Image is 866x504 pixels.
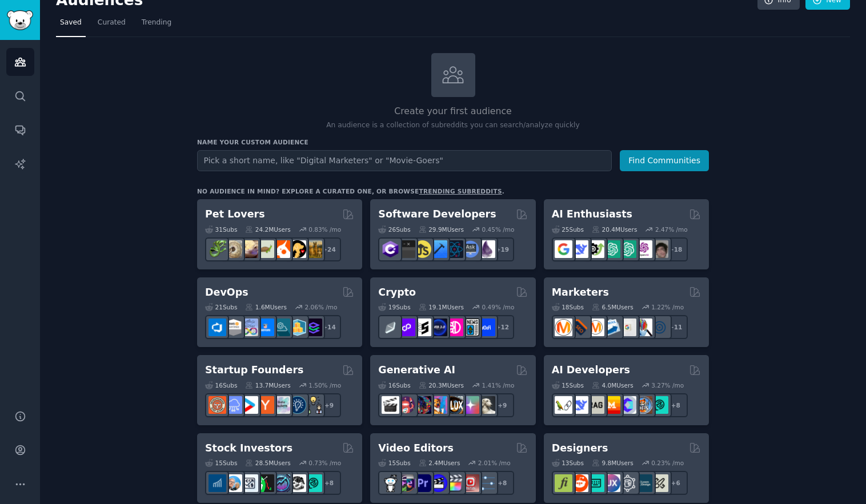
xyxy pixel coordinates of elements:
[478,318,495,336] img: defi_
[414,396,431,414] img: deepdream
[272,318,290,336] img: platformengineering
[635,240,652,258] img: OpenAIDev
[651,396,668,414] img: AIDevelopersSociety
[382,474,399,492] img: gopro
[224,474,242,492] img: ValueInvesting
[592,459,634,467] div: 9.8M Users
[272,240,290,258] img: cockatiel
[552,459,584,467] div: 13 Sub s
[587,474,604,492] img: UI_Design
[552,225,584,233] div: 25 Sub s
[378,207,496,221] h2: Software Developers
[98,18,126,28] span: Curated
[620,150,709,171] button: Find Communities
[56,14,86,37] a: Saved
[245,225,290,233] div: 24.2M Users
[205,285,248,300] h2: DevOps
[619,318,636,336] img: googleads
[490,471,514,495] div: + 8
[482,381,515,389] div: 1.41 % /mo
[240,318,258,336] img: Docker_DevOps
[478,396,495,414] img: DreamBooth
[317,393,341,417] div: + 9
[205,303,237,311] div: 21 Sub s
[462,396,479,414] img: starryai
[308,381,341,389] div: 1.50 % /mo
[430,396,447,414] img: sdforall
[304,474,322,492] img: technicalanalysis
[490,393,514,417] div: + 9
[462,318,479,336] img: CryptoNews
[635,474,652,492] img: learndesign
[378,441,454,455] h2: Video Editors
[197,104,709,119] h2: Create your first audience
[587,318,604,336] img: AskMarketing
[245,459,290,467] div: 28.5M Users
[651,318,668,336] img: OnlineMarketing
[378,225,410,233] div: 26 Sub s
[446,474,463,492] img: finalcutpro
[446,318,463,336] img: defiblockchain
[414,474,431,492] img: premiere
[398,396,415,414] img: dalle2
[224,318,242,336] img: AWS_Certified_Experts
[603,474,620,492] img: UXDesign
[462,474,479,492] img: Youtubevideo
[378,363,455,377] h2: Generative AI
[430,240,447,258] img: iOSProgramming
[419,303,464,311] div: 19.1M Users
[603,396,620,414] img: MistralAI
[490,237,514,261] div: + 19
[378,459,410,467] div: 15 Sub s
[224,396,242,414] img: SaaS
[635,318,652,336] img: MarketingResearch
[94,14,130,37] a: Curated
[224,240,242,258] img: ballpython
[651,381,684,389] div: 3.27 % /mo
[462,240,479,258] img: AskComputerScience
[555,396,572,414] img: LangChain
[245,381,290,389] div: 13.7M Users
[288,474,306,492] img: swingtrading
[490,315,514,339] div: + 12
[317,237,341,261] div: + 24
[482,225,515,233] div: 0.45 % /mo
[240,396,258,414] img: startup
[552,303,584,311] div: 18 Sub s
[664,315,688,339] div: + 11
[555,474,572,492] img: typography
[317,315,341,339] div: + 14
[398,318,415,336] img: 0xPolygon
[305,303,338,311] div: 2.06 % /mo
[197,150,612,171] input: Pick a short name, like "Digital Marketers" or "Movie-Goers"
[205,459,237,467] div: 15 Sub s
[414,240,431,258] img: learnjavascript
[587,240,604,258] img: AItoolsCatalog
[288,240,306,258] img: PetAdvice
[304,396,322,414] img: growmybusiness
[209,396,226,414] img: EntrepreneurRideAlong
[651,459,684,467] div: 0.23 % /mo
[317,471,341,495] div: + 8
[552,207,632,221] h2: AI Enthusiasts
[205,381,237,389] div: 16 Sub s
[651,303,684,311] div: 1.22 % /mo
[571,318,588,336] img: bigseo
[619,396,636,414] img: OpenSourceAI
[592,225,637,233] div: 20.4M Users
[272,474,290,492] img: StocksAndTrading
[205,363,303,377] h2: Startup Founders
[419,381,464,389] div: 20.3M Users
[209,318,226,336] img: azuredevops
[419,188,502,195] a: trending subreddits
[205,441,292,455] h2: Stock Investors
[60,18,82,28] span: Saved
[245,303,287,311] div: 1.6M Users
[419,459,460,467] div: 2.4M Users
[552,381,584,389] div: 15 Sub s
[382,396,399,414] img: aivideo
[430,318,447,336] img: web3
[571,396,588,414] img: DeepSeek
[398,474,415,492] img: editors
[378,285,416,300] h2: Crypto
